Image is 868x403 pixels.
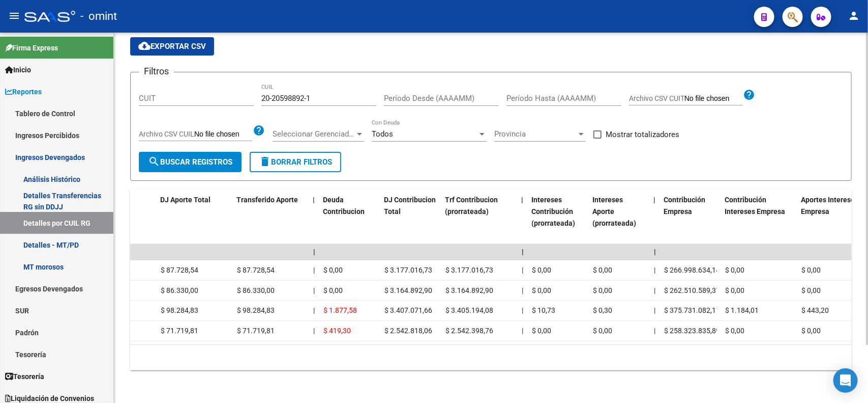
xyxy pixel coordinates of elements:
datatable-header-cell: Intereses Aporte (prorrateada) [588,189,649,246]
span: $ 258.323.835,89 [664,327,720,335]
span: DJ Aporte Total [160,196,211,204]
span: | [653,196,655,204]
mat-icon: help [253,124,265,137]
span: | [522,286,523,294]
span: Deuda Contribucion [323,196,365,216]
button: Exportar CSV [130,37,214,56]
span: Transferido Aporte [236,196,298,204]
span: Intereses Aporte (prorrateada) [592,196,636,227]
span: | [521,196,523,204]
span: $ 1.877,58 [323,306,357,314]
span: Firma Express [5,42,58,53]
mat-icon: search [148,155,160,168]
span: $ 0,30 [593,306,612,314]
span: Todos [372,129,393,139]
span: $ 0,00 [593,266,612,274]
span: $ 3.164.892,90 [445,286,493,294]
span: Contribución Empresa [664,196,705,216]
span: Aportes Intereses Empresa [801,196,858,216]
datatable-header-cell: Trf Contribucion (prorrateada) [441,189,517,246]
span: $ 3.177.016,73 [445,266,493,274]
mat-icon: help [743,89,755,101]
span: Trf Contribucion (prorrateada) [445,196,498,216]
span: $ 0,00 [323,266,343,274]
span: $ 0,00 [725,266,744,274]
span: | [313,266,315,274]
span: $ 375.731.082,11 [664,306,720,314]
span: $ 443,20 [801,306,829,314]
span: $ 0,00 [801,266,821,274]
span: Reportes [5,86,42,97]
datatable-header-cell: | [309,189,319,246]
span: | [313,306,315,314]
span: - omint [80,5,117,28]
span: $ 86.330,00 [237,286,275,294]
span: Mostrar totalizadores [606,128,679,141]
span: $ 0,00 [532,327,551,335]
datatable-header-cell: DJ Aporte Total [156,189,232,246]
span: Seleccionar Gerenciador [273,129,355,139]
span: | [313,196,315,204]
span: $ 3.405.194,08 [445,306,493,314]
datatable-header-cell: | [517,189,527,246]
span: Exportar CSV [138,42,206,51]
span: $ 0,00 [725,327,744,335]
datatable-header-cell: DJ Contribucion Total [380,189,441,246]
span: | [654,266,655,274]
span: | [654,327,655,335]
mat-icon: person [848,10,860,22]
span: Contribución Intereses Empresa [725,196,785,216]
button: Buscar Registros [139,152,242,172]
h3: Filtros [139,64,174,78]
div: Open Intercom Messenger [833,368,858,393]
span: $ 262.510.589,37 [664,286,720,294]
span: | [522,327,523,335]
span: | [654,306,655,314]
span: $ 419,30 [323,327,351,335]
button: Borrar Filtros [250,152,341,172]
datatable-header-cell: Contribución Empresa [660,189,721,246]
span: $ 1.184,01 [725,306,759,314]
span: $ 87.728,54 [161,266,198,274]
span: | [522,248,524,256]
span: Borrar Filtros [259,157,332,167]
span: $ 0,00 [532,266,551,274]
span: | [313,286,315,294]
span: $ 71.719,81 [237,327,275,335]
span: | [522,306,523,314]
span: $ 0,00 [532,286,551,294]
input: Archivo CSV CUIL [194,130,253,139]
span: $ 0,00 [593,327,612,335]
span: | [313,248,315,256]
span: | [654,286,655,294]
span: Archivo CSV CUIL [139,130,194,138]
mat-icon: delete [259,155,271,168]
datatable-header-cell: Intereses Contribución (prorrateada) [527,189,588,246]
span: $ 3.177.016,73 [384,266,432,274]
span: $ 2.542.818,06 [384,327,432,335]
span: $ 0,00 [801,286,821,294]
span: $ 3.407.071,66 [384,306,432,314]
span: $ 0,00 [323,286,343,294]
datatable-header-cell: | [649,189,660,246]
span: $ 98.284,83 [161,306,198,314]
span: Provincia [494,129,577,139]
span: $ 0,00 [725,286,744,294]
span: $ 86.330,00 [161,286,198,294]
span: Archivo CSV CUIT [629,94,684,102]
span: Buscar Registros [148,157,232,167]
span: $ 71.719,81 [161,327,198,335]
span: DJ Contribucion Total [384,196,436,216]
span: $ 0,00 [593,286,612,294]
datatable-header-cell: Transferido Aporte [232,189,309,246]
input: Archivo CSV CUIT [684,94,743,103]
span: | [654,248,656,256]
span: Tesorería [5,371,44,382]
span: $ 3.164.892,90 [384,286,432,294]
mat-icon: menu [8,10,20,22]
span: Intereses Contribución (prorrateada) [531,196,575,227]
span: $ 0,00 [801,327,821,335]
span: $ 10,73 [532,306,555,314]
span: Inicio [5,64,31,75]
datatable-header-cell: Deuda Contribucion [319,189,380,246]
